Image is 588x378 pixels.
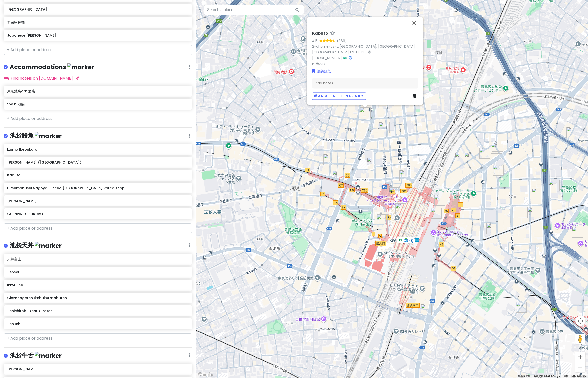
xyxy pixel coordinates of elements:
div: Wagyu Yakiniku Blackhole [532,188,543,199]
div: Tenichitobuikebukuroten [395,203,406,214]
button: 放大 [575,352,585,362]
div: 拉麵 雞之穴 [492,141,503,152]
h6: Ikkyu-An [7,283,188,287]
div: BEROBE IKEBUKURO [516,302,527,313]
input: + Add place or address [4,45,192,55]
button: 地圖攝影機控制項 [575,316,585,326]
h6: 天丼富士 [7,257,188,261]
button: 關閉 [408,17,420,29]
div: I'm donut ? 池袋 [493,165,504,176]
div: Unagi Yoshikawa (Ikebukuro) [455,152,466,163]
h6: Ten Ichi [7,322,188,326]
span: 地圖資料 ©2025 Google [533,375,560,378]
button: 將衣夾人拖曳到地圖上，就能開啟街景服務 [575,334,585,344]
h4: 池袋天丼 [10,241,62,250]
div: Add notes... [312,78,418,89]
a: 池袋鰻魚 [312,68,331,74]
summary: Hours [312,61,418,66]
h6: 無敵家拉麵 [7,20,188,25]
h6: 東京池袋ark 酒店 [7,89,188,93]
div: Japanese Ramen Gokan [566,127,577,138]
div: 無敵家拉麵 [421,304,432,315]
div: GUENPIN IKEBUKURO [379,122,390,133]
div: Tensei [491,143,502,154]
div: Negishi [527,207,538,218]
a: Find hotels on [DOMAIN_NAME] [4,75,79,81]
div: 天丼富士 [399,170,410,181]
div: 銀座 篝 Echika池袋店 [332,170,343,181]
a: 2-chōme-53-2 [GEOGRAPHIC_DATA], [GEOGRAPHIC_DATA] [GEOGRAPHIC_DATA] 171-0014日本 [312,44,415,55]
div: 東京池袋ark 酒店 [549,180,560,191]
i: Google Maps [349,56,352,60]
h4: Accommodations [10,63,94,71]
input: + Add place or address [4,333,192,343]
h6: Ginzahageten Ikebukurotobuten [7,296,188,300]
div: Kabuto [360,107,371,118]
div: Negishi [486,223,497,234]
a: Delete place [413,93,418,99]
h6: [PERSON_NAME] ([GEOGRAPHIC_DATA]) [7,160,188,165]
div: Hitsumabushi Nagoya-Bincho Ikebukuro Parco shop [434,195,445,206]
img: marker [35,352,62,360]
h6: Tenichitobuikebukuroten [7,309,188,313]
a: Star place [330,31,335,36]
h4: 池袋牛舌 [10,352,62,360]
h6: Kabuto [312,31,328,36]
div: Ten Ichi [431,208,442,219]
div: Manmaru Ikebukuro [323,154,334,165]
h6: Tensei [7,270,188,274]
img: Google [197,372,214,378]
div: Izumo Ikebukuro [377,214,388,225]
h4: 池袋鰻魚 [10,132,62,140]
a: [PHONE_NUMBER] [312,55,342,60]
div: Ginzahageten Ikebukurotobuten [389,187,400,198]
h6: the b 池袋 [7,102,188,106]
h6: Hitsumabushi Nagoya-Bincho [GEOGRAPHIC_DATA] Parco shop [7,186,188,190]
img: marker [67,63,94,71]
button: 鍵盤快速鍵 [518,375,530,378]
button: 縮小 [575,362,585,372]
i: Tripadvisor [343,56,347,60]
h6: Kabuto [7,173,188,177]
div: 一心舌助 池袋店 [367,157,378,168]
button: Add to itinerary [312,92,366,100]
input: + Add place or address [4,223,192,233]
div: the b 池袋 [479,148,490,159]
input: + Add place or address [4,114,192,124]
div: 4.5 [312,38,319,44]
h6: [GEOGRAPHIC_DATA] [7,7,188,12]
div: Iketan Ikebukuro [464,152,475,163]
h6: [PERSON_NAME] [7,367,188,371]
img: marker [35,242,62,250]
input: Search a place [204,5,304,15]
a: 條款 (在新分頁中開啟) [563,375,568,378]
div: · [312,31,418,66]
h6: [PERSON_NAME] [7,199,188,203]
h6: Japanese [PERSON_NAME] [7,33,188,38]
img: marker [35,132,62,140]
div: Ikkyu-An [572,227,583,238]
h6: GUENPIN IKEBUKURO [7,212,188,216]
h6: Izumo Ikebukuro [7,147,188,152]
a: 在 Google 地圖上開啟這個區域 (開啟新視窗) [197,372,214,378]
a: 回報地圖錯誤 [571,375,586,378]
div: (366) [337,38,347,44]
